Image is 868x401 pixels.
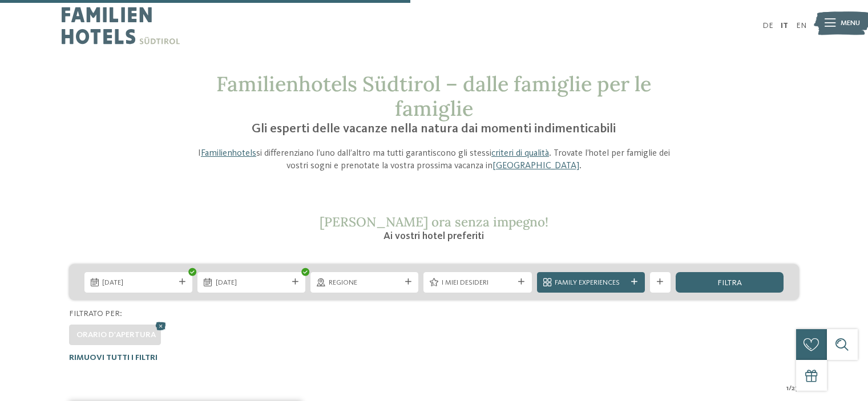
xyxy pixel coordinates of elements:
[792,383,799,394] span: 27
[69,310,122,318] span: Filtrato per:
[491,149,549,158] a: criteri di qualità
[786,383,789,394] span: 1
[201,149,256,158] a: Familienhotels
[789,383,792,394] span: /
[252,123,616,135] span: Gli esperti delle vacanze nella natura dai momenti indimenticabili
[442,278,514,288] span: I miei desideri
[555,278,627,288] span: Family Experiences
[383,231,484,241] span: Ai vostri hotel preferiti
[190,147,679,173] p: I si differenziano l’uno dall’altro ma tutti garantiscono gli stessi . Trovate l’hotel per famigl...
[841,18,860,29] span: Menu
[216,71,651,121] span: Familienhotels Südtirol – dalle famiglie per le famiglie
[329,278,401,288] span: Regione
[796,22,806,30] a: EN
[320,213,548,230] span: [PERSON_NAME] ora senza impegno!
[76,331,156,339] span: Orario d'apertura
[102,278,174,288] span: [DATE]
[762,22,773,30] a: DE
[69,354,158,362] span: Rimuovi tutti i filtri
[216,278,288,288] span: [DATE]
[717,279,742,287] span: filtra
[781,22,788,30] a: IT
[492,161,579,171] a: [GEOGRAPHIC_DATA]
